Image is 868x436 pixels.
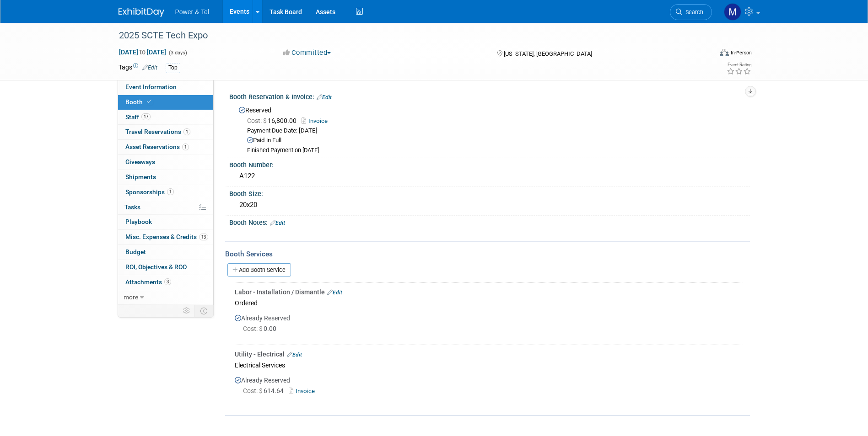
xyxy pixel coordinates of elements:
[287,351,302,358] a: Edit
[730,49,752,56] div: In-Person
[118,110,213,125] a: Staff17
[118,185,213,200] a: Sponsorships1
[125,113,151,121] span: Staff
[118,245,213,260] a: Budget
[118,230,213,245] a: Misc. Expenses & Credits13
[119,48,167,56] span: [DATE] [DATE]
[118,275,213,290] a: Attachments3
[235,350,743,359] div: Utility - Electrical
[118,200,213,215] a: Tasks
[118,215,213,229] a: Playbook
[118,140,213,154] a: Asset Reservations1
[138,48,147,56] span: to
[247,136,743,145] div: Paid in Full
[182,144,189,150] span: 1
[119,8,164,17] img: ExhibitDay
[682,9,703,16] span: Search
[229,90,750,102] div: Booth Reservation & Invoice:
[166,63,180,73] div: Top
[194,305,213,317] td: Toggle Event Tabs
[125,278,171,286] span: Attachments
[118,80,213,95] a: Event Information
[317,94,332,101] a: Edit
[124,293,138,301] span: more
[235,287,743,297] div: Labor - Installation / Dismantle
[142,64,157,71] a: Edit
[125,98,153,106] span: Booth
[125,248,146,255] span: Budget
[270,220,285,226] a: Edit
[247,117,300,124] span: 16,800.00
[118,125,213,139] a: Travel Reservations1
[229,187,750,198] div: Booth Size:
[125,263,187,271] span: ROI, Objectives & ROO
[125,173,156,181] span: Shipments
[235,359,743,371] div: Electrical Services
[243,325,280,332] span: 0.00
[164,278,171,285] span: 3
[119,63,157,73] td: Tags
[235,297,743,309] div: Ordered
[247,127,743,135] div: Payment Due Date: [DATE]
[118,170,213,185] a: Shipments
[225,249,750,259] div: Booth Services
[247,147,743,154] div: Finished Payment on [DATE]
[289,388,318,394] a: Invoice
[125,188,174,196] span: Sponsorships
[118,260,213,275] a: ROI, Objectives & ROO
[168,50,187,56] span: (3 days)
[141,113,151,120] span: 17
[125,83,177,90] span: Event Information
[243,387,287,394] span: 614.64
[199,234,208,240] span: 13
[116,27,698,44] div: 2025 SCTE Tech Expo
[229,216,750,228] div: Booth Notes:
[247,117,268,124] span: Cost: $
[302,117,332,124] a: Invoice
[118,290,213,305] a: more
[229,158,750,170] div: Booth Number:
[724,3,741,21] img: Madalyn Bobbitt
[235,371,743,404] div: Already Reserved
[125,233,208,240] span: Misc. Expenses & Credits
[236,198,743,212] div: 20x20
[118,95,213,110] a: Booth
[179,305,195,317] td: Personalize Event Tab Strip
[118,155,213,170] a: Giveaways
[167,188,174,195] span: 1
[175,8,209,16] span: Power & Tel
[670,4,712,20] a: Search
[125,218,152,225] span: Playbook
[504,50,592,57] span: [US_STATE], [GEOGRAPHIC_DATA]
[280,48,334,58] button: Committed
[720,49,729,56] img: Format-Inperson.png
[236,169,743,183] div: A122
[727,63,751,67] div: Event Rating
[147,99,151,104] i: Booth reservation complete
[236,103,743,155] div: Reserved
[125,158,155,165] span: Giveaways
[183,128,190,135] span: 1
[227,263,291,276] a: Add Booth Service
[125,143,189,150] span: Asset Reservations
[124,203,140,211] span: Tasks
[243,387,264,394] span: Cost: $
[243,325,264,332] span: Cost: $
[235,309,743,341] div: Already Reserved
[125,128,190,135] span: Travel Reservations
[327,289,342,296] a: Edit
[658,48,752,61] div: Event Format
